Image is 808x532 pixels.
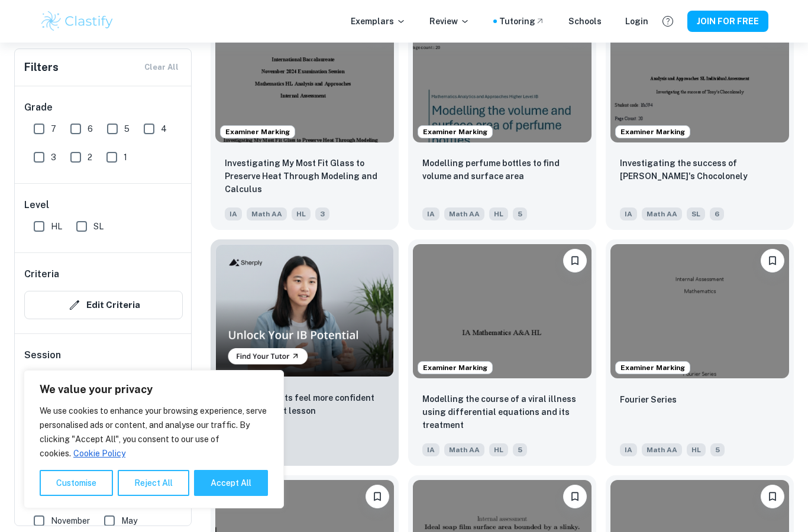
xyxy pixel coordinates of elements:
button: Edit Criteria [24,291,183,319]
a: Examiner MarkingPlease log in to bookmark exemplarsFourier SeriesIAMath AAHL5 [606,239,794,466]
p: 96% of students feel more confident after their first lesson [225,391,384,417]
span: Examiner Marking [616,362,690,373]
button: Accept All [194,470,268,496]
span: Math AA [642,207,682,220]
button: Please log in to bookmark exemplars [563,249,587,273]
span: Math AA [247,207,287,220]
a: Examiner MarkingPlease log in to bookmark exemplarsInvestigating the success of Tony's Chocolonel... [606,4,794,231]
span: 1 [124,151,127,164]
button: JOIN FOR FREE [687,11,768,32]
p: We use cookies to enhance your browsing experience, serve personalised ads or content, and analys... [40,404,268,460]
button: Help and Feedback [658,11,678,31]
span: HL [51,220,62,233]
span: 3 [315,207,329,220]
span: HL [489,207,508,220]
h6: Filters [24,59,59,76]
img: Thumbnail [215,244,394,377]
span: Examiner Marking [221,126,295,137]
button: Please log in to bookmark exemplars [761,485,784,508]
a: Login [625,15,648,28]
h6: Grade [24,100,183,115]
span: IA [422,443,439,456]
a: Schools [568,15,602,28]
a: Examiner MarkingPlease log in to bookmark exemplarsInvestigating My Most Fit Glass to Preserve He... [211,4,399,231]
img: Math AA IA example thumbnail: Investigating the success of Tony's Choc [610,9,789,143]
button: Please log in to bookmark exemplars [761,249,784,273]
img: Math AA IA example thumbnail: Fourier Series [610,244,789,378]
span: Examiner Marking [616,126,690,137]
span: IA [620,207,637,220]
span: Examiner Marking [418,126,492,137]
a: Examiner MarkingPlease log in to bookmark exemplarsModelling the course of a viral illness using ... [408,239,596,466]
img: Math AA IA example thumbnail: Modelling perfume bottles to find volume [413,9,592,143]
span: Examiner Marking [418,362,492,373]
p: Investigating the success of Tony's Chocolonely [620,157,780,183]
span: Math AA [444,207,484,220]
img: Clastify logo [40,9,115,33]
p: We value your privacy [40,382,268,397]
p: Investigating My Most Fit Glass to Preserve Heat Through Modeling and Calculus [225,157,384,196]
span: 5 [124,122,130,135]
div: We value your privacy [24,370,284,508]
span: IA [225,207,242,220]
span: 7 [51,122,56,135]
span: November [51,514,90,527]
h6: Level [24,198,183,212]
span: 3 [51,151,56,164]
button: Customise [40,470,113,496]
span: 6 [88,122,93,135]
p: Modelling the course of a viral illness using differential equations and its treatment [422,392,582,432]
a: Tutoring [499,15,545,28]
a: Examiner MarkingPlease log in to bookmark exemplarsModelling perfume bottles to find volume and s... [408,4,596,231]
span: IA [422,207,439,220]
img: Math AA IA example thumbnail: Investigating My Most Fit Glass to Prese [215,9,394,143]
span: HL [292,207,311,220]
button: Reject All [118,470,189,496]
span: 2 [88,151,92,164]
span: HL [687,443,706,456]
p: Fourier Series [620,393,677,406]
span: Math AA [642,443,682,456]
p: Modelling perfume bottles to find volume and surface area [422,157,582,183]
span: SL [687,207,705,220]
span: SL [93,220,104,233]
span: IA [620,443,637,456]
h6: Session [24,348,183,372]
span: May [121,514,137,527]
span: 4 [161,122,167,135]
span: HL [489,443,508,456]
span: 5 [710,443,725,456]
a: Cookie Policy [73,448,126,459]
button: Please log in to bookmark exemplars [366,485,389,508]
p: Review [429,15,470,28]
p: Exemplars [351,15,406,28]
h6: Criteria [24,267,59,281]
button: Please log in to bookmark exemplars [563,485,587,508]
img: Math AA IA example thumbnail: Modelling the course of a viral illness [413,244,592,378]
span: 6 [710,207,724,220]
span: 5 [513,207,527,220]
a: Thumbnail96% of students feel more confident after their first lesson [211,239,399,466]
span: Math AA [444,443,484,456]
span: 5 [513,443,527,456]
